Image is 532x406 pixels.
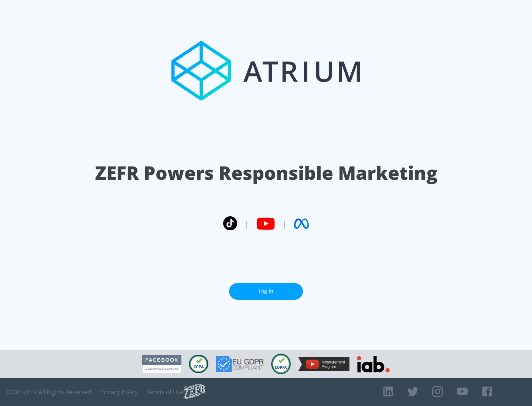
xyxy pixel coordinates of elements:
img: CCPA Compliant [189,355,208,373]
img: COPPA Compliant [271,354,291,374]
img: IAB [357,356,390,372]
span: © 2025 ZEFR All Rights Reserved [6,388,91,396]
a: Privacy Policy [100,388,138,396]
span: | [282,218,287,229]
img: Facebook Marketing Partner [142,355,181,374]
h1: ZEFR Powers Responsible Marketing [95,160,437,186]
a: Log In [229,283,303,300]
span: | [245,218,249,229]
a: Terms of Use [147,388,184,396]
img: YouTube Measurement Program [298,357,349,371]
img: GDPR Compliant [216,356,264,372]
